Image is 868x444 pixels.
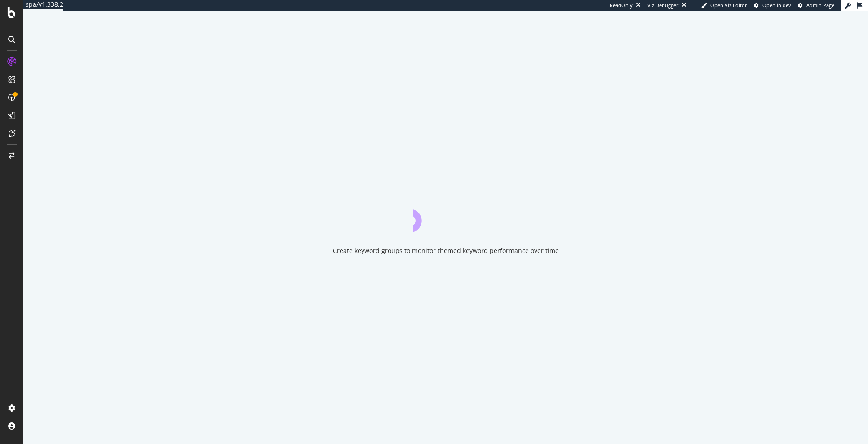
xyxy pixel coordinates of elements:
span: Open in dev [762,2,791,9]
a: Open Viz Editor [701,2,747,9]
div: Create keyword groups to monitor themed keyword performance over time [333,246,559,255]
div: animation [413,200,478,232]
a: Admin Page [798,2,834,9]
a: Open in dev [754,2,791,9]
span: Admin Page [806,2,834,9]
div: Viz Debugger: [647,2,680,9]
span: Open Viz Editor [710,2,747,9]
div: ReadOnly: [610,2,634,9]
